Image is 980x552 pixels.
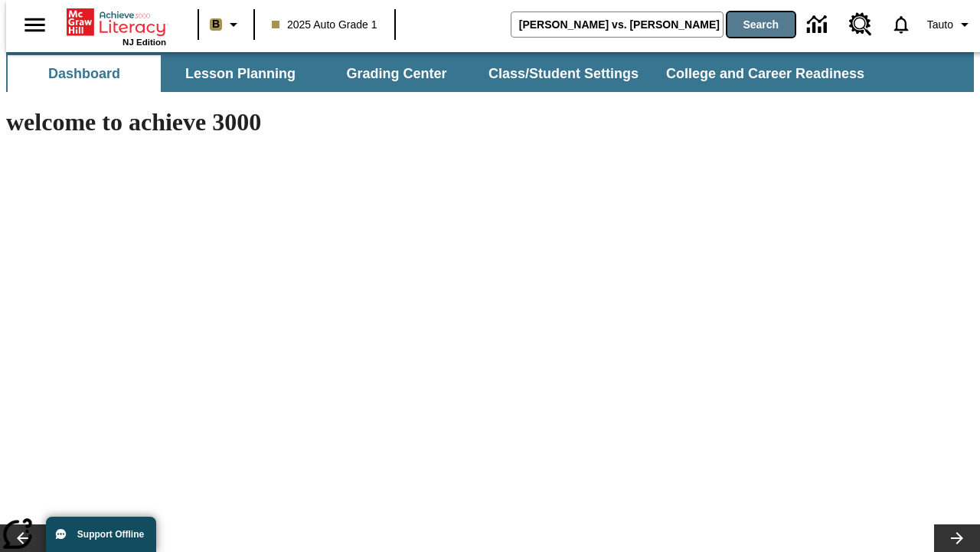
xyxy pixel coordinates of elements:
[727,12,795,37] button: Search
[67,7,166,38] a: Home
[8,55,161,92] button: Dashboard
[164,55,317,92] button: Lesson Planning
[67,5,166,47] div: Home
[934,524,980,552] button: Lesson carousel, Next
[12,2,57,48] button: Open side menu
[272,17,377,33] span: 2025 Auto Grade 1
[46,517,156,552] button: Support Offline
[798,4,840,46] a: Data Center
[654,55,877,92] button: College and Career Readiness
[212,15,220,34] span: B
[122,38,166,47] span: NJ Edition
[927,17,953,33] span: Tauto
[840,4,881,45] a: Resource Center, Will open in new tab
[320,55,473,92] button: Grading Center
[476,55,651,92] button: Class/Student Settings
[6,108,668,136] h1: welcome to achieve 3000
[921,11,980,38] button: Profile/Settings
[77,529,144,540] span: Support Offline
[6,52,974,92] div: SubNavbar
[204,11,249,38] button: Boost Class color is light brown. Change class color
[6,55,878,92] div: SubNavbar
[511,12,723,37] input: search field
[881,5,921,44] a: Notifications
